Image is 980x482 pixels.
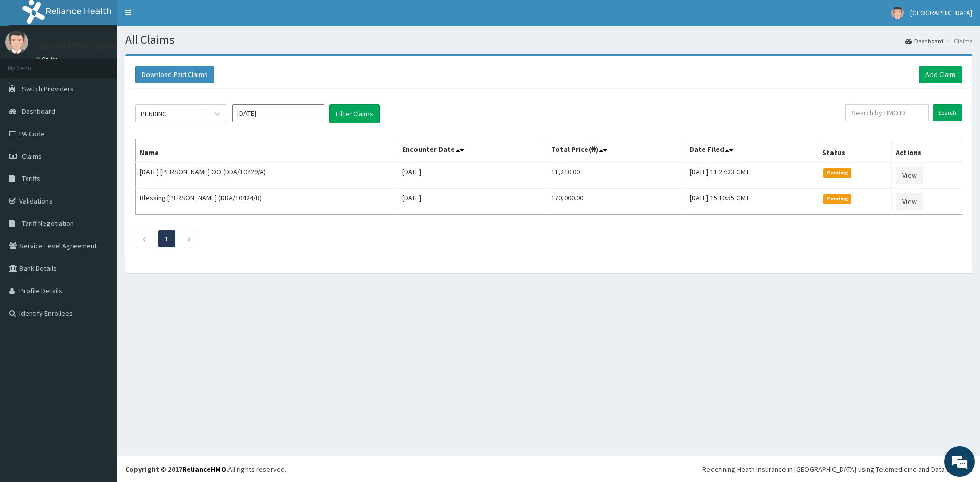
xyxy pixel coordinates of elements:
td: 11,210.00 [547,162,685,189]
th: Actions [891,139,962,163]
li: Claims [944,37,972,45]
button: Filter Claims [329,104,380,123]
td: [DATE] [398,189,547,215]
span: [GEOGRAPHIC_DATA] [910,8,972,17]
th: Date Filed [685,139,818,163]
span: Switch Providers [22,84,74,93]
img: User Image [891,7,904,19]
button: Download Paid Claims [135,66,214,83]
p: [GEOGRAPHIC_DATA] [36,41,120,50]
td: [DATE] [PERSON_NAME] OO (DDA/10429/A) [136,162,398,189]
a: Previous page [142,234,146,243]
input: Search by HMO ID [845,104,929,121]
a: Dashboard [905,37,943,45]
a: Add Claim [919,66,962,83]
a: View [896,167,923,184]
td: 170,000.00 [547,189,685,215]
a: View [896,193,923,210]
input: Search [933,104,962,121]
a: Online [36,56,60,63]
strong: Copyright © 2017 . [125,465,228,474]
input: Select Month and Year [232,104,324,122]
th: Encounter Date [398,139,547,163]
img: User Image [5,31,28,54]
td: [DATE] 11:27:23 GMT [685,162,818,189]
div: Redefining Heath Insurance in [GEOGRAPHIC_DATA] using Telemedicine and Data Science! [702,464,972,474]
span: Tariffs [22,174,40,183]
span: Claims [22,151,42,161]
th: Status [818,139,891,163]
span: Dashboard [22,107,55,116]
span: Pending [823,168,851,177]
a: Next page [187,234,191,243]
a: RelianceHMO [182,465,226,474]
div: PENDING [141,109,167,119]
a: Page 1 is your current page [165,234,168,243]
span: Pending [823,194,851,204]
footer: All rights reserved. [117,456,980,482]
th: Total Price(₦) [547,139,685,163]
td: [DATE] 15:10:55 GMT [685,189,818,215]
td: Blessing [PERSON_NAME] (DDA/10424/B) [136,189,398,215]
h1: All Claims [125,33,972,46]
span: Tariff Negotiation [22,219,74,228]
td: [DATE] [398,162,547,189]
th: Name [136,139,398,163]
